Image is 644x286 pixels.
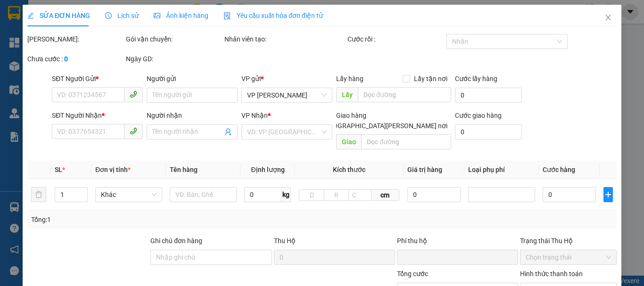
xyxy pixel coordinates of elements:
[147,110,238,121] div: Người nhận
[324,189,349,201] input: R
[105,12,139,19] span: Lịch sử
[454,124,522,139] input: Cước giao hàng
[27,54,124,64] div: Chưa cước :
[150,250,272,265] input: Ghi chú đơn hàng
[154,12,160,19] span: picture
[64,55,68,63] b: 0
[147,74,238,84] div: Người gửi
[105,12,112,19] span: clock-circle
[281,187,291,202] span: kg
[397,270,428,278] span: Tổng cước
[348,189,371,201] input: C
[130,127,137,135] span: phone
[604,191,612,198] span: plus
[52,74,143,84] div: SĐT Người Gửi
[407,166,442,173] span: Giá trị hàng
[31,214,249,225] div: Tổng: 1
[299,189,324,201] input: D
[223,12,323,19] span: Yêu cầu xuất hóa đơn điện tử
[520,236,617,246] div: Trạng thái Thu Hộ
[101,188,157,202] span: Khác
[241,74,332,84] div: VP gửi
[454,75,497,82] label: Cước lấy hàng
[273,237,295,245] span: Thu Hộ
[150,237,202,245] label: Ghi chú đơn hàng
[27,12,34,19] span: edit
[336,87,358,102] span: Lấy
[318,121,451,131] span: [GEOGRAPHIC_DATA][PERSON_NAME] nơi
[224,34,346,44] div: Nhân viên tạo:
[604,14,612,21] span: close
[154,12,208,19] span: Ảnh kiện hàng
[52,110,143,121] div: SĐT Người Nhận
[454,88,522,103] input: Cước lấy hàng
[543,166,575,173] span: Cước hàng
[361,134,451,149] input: Dọc đường
[224,128,232,136] span: user-add
[526,250,611,264] span: Chọn trạng thái
[520,270,583,278] label: Hình thức thanh toán
[336,134,361,149] span: Giao
[130,90,137,98] span: phone
[464,161,539,179] th: Loại phụ phí
[126,54,223,64] div: Ngày GD:
[55,166,62,173] span: SL
[333,166,365,173] span: Kích thước
[170,187,237,202] input: VD: Bàn, Ghế
[410,74,451,84] span: Lấy tận nơi
[371,189,399,201] span: cm
[126,34,223,44] div: Gói vận chuyển:
[170,166,198,173] span: Tên hàng
[27,12,90,19] span: SỬA ĐƠN HÀNG
[358,87,451,102] input: Dọc đường
[95,166,131,173] span: Đơn vị tính
[247,88,327,102] span: VP Linh Đàm
[336,75,363,82] span: Lấy hàng
[347,34,444,44] div: Cước rồi :
[397,236,518,250] div: Phí thu hộ
[27,34,124,44] div: [PERSON_NAME]:
[241,112,268,119] span: VP Nhận
[251,166,284,173] span: Định lượng
[223,12,231,20] img: icon
[336,112,366,119] span: Giao hàng
[603,187,613,202] button: plus
[595,5,621,31] button: Close
[454,112,501,119] label: Cước giao hàng
[31,187,46,202] button: delete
